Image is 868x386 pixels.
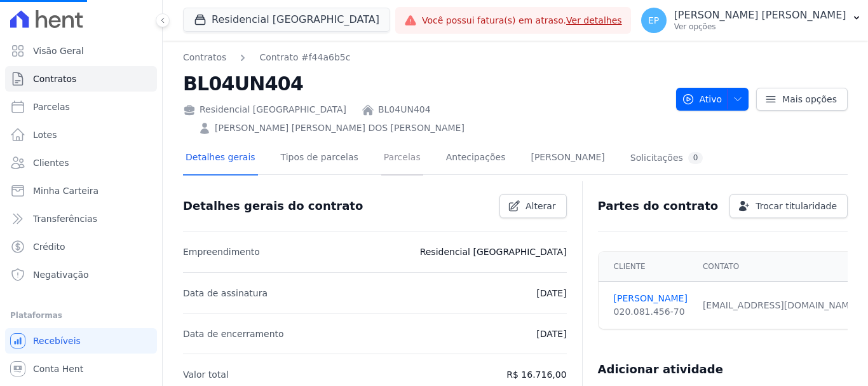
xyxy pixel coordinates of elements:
[682,88,722,111] span: Ativo
[5,66,157,92] a: Contratos
[5,262,157,287] a: Negativação
[628,142,706,176] a: Solicitações0
[33,212,97,225] span: Transferências
[5,94,157,120] a: Parcelas
[5,38,157,64] a: Visão Geral
[499,194,567,218] a: Alterar
[259,51,350,64] a: Contrato #f44a6b5c
[688,152,703,164] div: 0
[5,150,157,176] a: Clientes
[599,252,695,282] th: Cliente
[33,72,76,85] span: Contratos
[183,367,229,382] p: Valor total
[378,103,431,116] a: BL04UN404
[33,100,70,113] span: Parcelas
[183,198,363,214] h3: Detalhes gerais do contrato
[33,184,98,197] span: Minha Carteira
[536,286,566,301] p: [DATE]
[5,356,157,382] a: Conta Hent
[5,178,157,203] a: Minha Carteira
[278,142,361,176] a: Tipos de parcelas
[183,69,666,98] h2: BL04UN404
[183,286,268,301] p: Data de assinatura
[183,51,350,64] nav: Breadcrumb
[183,103,346,116] div: Residencial [GEOGRAPHIC_DATA]
[630,152,703,164] div: Solicitações
[183,244,260,259] p: Empreendimento
[10,308,152,323] div: Plataformas
[444,142,508,176] a: Antecipações
[526,200,556,212] span: Alterar
[381,142,423,176] a: Parcelas
[183,326,284,341] p: Data de encerramento
[183,142,258,176] a: Detalhes gerais
[676,88,749,111] button: Ativo
[33,45,84,57] span: Visão Geral
[33,334,81,347] span: Recebíveis
[729,194,848,218] a: Trocar titularidade
[756,88,848,111] a: Mais opções
[5,234,157,259] a: Crédito
[506,367,566,382] p: R$ 16.716,00
[183,51,666,64] nav: Breadcrumb
[422,14,622,27] span: Você possui fatura(s) em atraso.
[33,362,83,375] span: Conta Hent
[183,8,390,32] button: Residencial [GEOGRAPHIC_DATA]
[614,305,688,319] div: 020.081.456-70
[782,93,837,106] span: Mais opções
[566,15,622,25] a: Ver detalhes
[648,16,659,25] span: EP
[33,156,69,169] span: Clientes
[33,268,89,281] span: Negativação
[674,22,846,32] p: Ver opções
[33,128,57,141] span: Lotes
[5,328,157,354] a: Recebíveis
[5,206,157,231] a: Transferências
[614,292,688,305] a: [PERSON_NAME]
[598,362,723,377] h3: Adicionar atividade
[598,198,719,214] h3: Partes do contrato
[528,142,607,176] a: [PERSON_NAME]
[756,200,837,212] span: Trocar titularidade
[674,9,846,22] p: [PERSON_NAME] [PERSON_NAME]
[183,51,226,64] a: Contratos
[5,122,157,148] a: Lotes
[420,244,567,259] p: Residencial [GEOGRAPHIC_DATA]
[33,240,65,253] span: Crédito
[215,121,465,135] a: [PERSON_NAME] [PERSON_NAME] DOS [PERSON_NAME]
[536,326,566,341] p: [DATE]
